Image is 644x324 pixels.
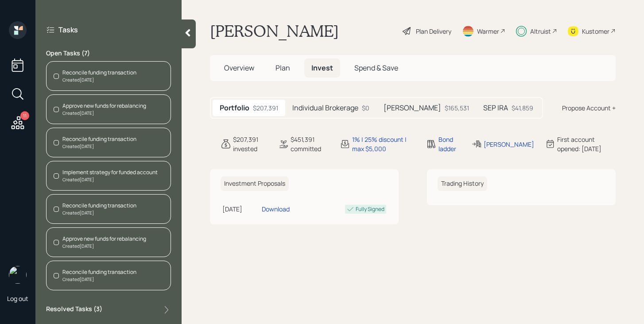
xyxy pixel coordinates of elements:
[438,135,460,153] div: Bond ladder
[62,77,136,83] div: Created [DATE]
[253,103,278,113] div: $207,391
[221,176,289,191] h6: Investment Proposals
[233,135,268,153] div: $207,391 invested
[62,110,146,117] div: Created [DATE]
[210,21,339,41] h1: [PERSON_NAME]
[291,135,329,153] div: $451,391 committed
[582,27,609,36] div: Kustomer
[58,25,78,35] label: Tasks
[275,63,290,73] span: Plan
[62,243,146,250] div: Created [DATE]
[62,69,136,77] div: Reconcile funding transaction
[62,102,146,110] div: Approve new funds for rebalancing
[484,140,534,149] div: [PERSON_NAME]
[262,204,290,214] div: Download
[311,63,333,73] span: Invest
[356,205,384,213] div: Fully Signed
[7,294,28,303] div: Log out
[352,135,416,153] div: 1% | 25% discount | max $5,000
[62,276,136,283] div: Created [DATE]
[46,49,171,58] label: Open Tasks ( 7 )
[530,27,551,36] div: Altruist
[354,63,398,73] span: Spend & Save
[220,104,249,112] h5: Portfolio
[9,266,27,284] img: michael-russo-headshot.png
[62,235,146,243] div: Approve new funds for rebalancing
[445,103,469,113] div: $165,531
[483,104,508,112] h5: SEP IRA
[416,27,451,36] div: Plan Delivery
[384,104,441,112] h5: [PERSON_NAME]
[438,176,487,191] h6: Trading History
[62,176,158,183] div: Created [DATE]
[62,143,136,150] div: Created [DATE]
[46,304,102,315] label: Resolved Tasks ( 3 )
[62,268,136,276] div: Reconcile funding transaction
[557,135,616,153] div: First account opened: [DATE]
[224,63,254,73] span: Overview
[62,202,136,210] div: Reconcile funding transaction
[62,168,158,176] div: Implement strategy for funded account
[222,204,258,214] div: [DATE]
[20,111,29,120] div: 11
[512,103,533,113] div: $41,859
[62,210,136,216] div: Created [DATE]
[362,103,369,113] div: $0
[62,135,136,143] div: Reconcile funding transaction
[477,27,499,36] div: Warmer
[562,103,616,113] div: Propose Account +
[292,104,358,112] h5: Individual Brokerage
